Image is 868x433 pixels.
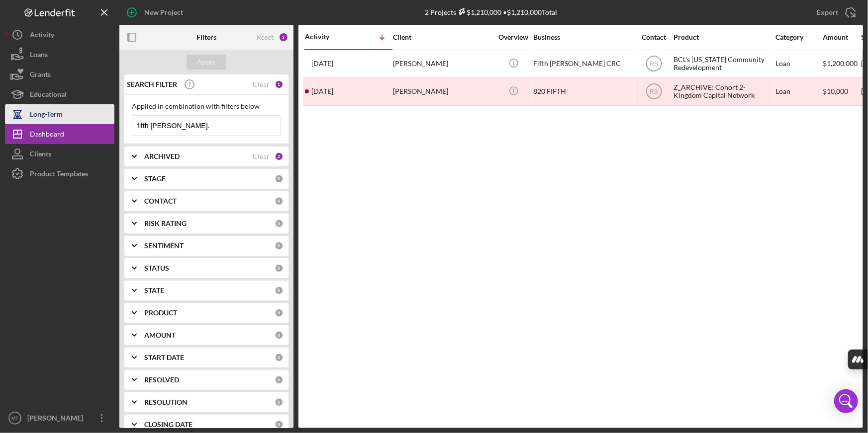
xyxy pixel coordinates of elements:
b: CONTACT [144,197,177,205]
div: 0 [275,375,284,384]
div: Grants [30,65,51,87]
b: PRODUCT [144,309,177,317]
b: RISK RATING [144,219,187,227]
div: Activity [30,25,54,47]
time: 2024-11-25 22:35 [311,60,333,68]
div: 0 [275,353,284,362]
b: SENTIMENT [144,242,184,250]
button: Clients [5,144,114,164]
b: RESOLUTION [144,398,188,406]
text: MT [11,416,18,421]
b: Filters [196,33,216,41]
b: SEARCH FILTER [127,80,177,88]
div: 1 [275,80,284,89]
div: 0 [275,286,284,295]
button: Grants [5,65,114,84]
div: Product [674,33,773,41]
time: 2023-06-29 16:23 [311,87,333,95]
div: Clear [253,80,270,88]
b: STATUS [144,264,169,272]
div: Clients [30,144,51,166]
button: Dashboard [5,124,114,144]
div: Open Intercom Messenger [834,389,858,413]
div: 0 [275,308,284,317]
div: 2 [275,152,284,161]
div: 0 [275,174,284,183]
div: Business [533,33,633,41]
div: 0 [275,219,284,228]
button: Long-Term [5,104,114,124]
div: Contact [635,33,673,41]
div: $10,000 [823,78,860,105]
b: CLOSING DATE [144,421,193,429]
div: New Project [144,2,183,22]
text: RS [650,61,658,68]
div: Reset [257,33,274,41]
div: 2 Projects • $1,210,000 Total [425,8,557,16]
text: RS [650,88,658,95]
button: Activity [5,25,114,45]
button: Export [807,2,863,22]
span: $1,200,000 [823,59,858,68]
div: Dashboard [30,124,64,146]
div: 0 [275,398,284,407]
div: Export [817,2,838,22]
div: Loan [775,78,822,105]
div: Loan [775,51,822,77]
button: Apply [187,55,226,70]
div: 0 [275,331,284,340]
b: START DATE [144,354,184,361]
div: 0 [275,420,284,429]
div: Category [775,33,822,41]
div: Applied in combination with filters below [132,102,281,110]
div: Loans [30,45,48,67]
b: STAGE [144,175,166,183]
button: MT[PERSON_NAME] [5,408,114,428]
b: AMOUNT [144,331,176,339]
button: New Project [119,2,193,22]
div: 0 [275,197,284,206]
div: Activity [305,33,349,41]
div: 820 FIFTH [533,78,633,105]
div: Long-Term [30,104,63,127]
div: Client [393,33,492,41]
div: [PERSON_NAME] [393,78,492,105]
b: ARCHIVED [144,152,180,160]
div: 3 [279,32,289,42]
div: Educational [30,84,67,107]
div: Amount [823,33,860,41]
div: $1,210,000 [456,8,501,16]
div: Fifth [PERSON_NAME] CRC [533,51,633,77]
div: Product Templates [30,164,88,186]
div: Apply [197,55,216,70]
div: Overview [495,33,532,41]
b: RESOLVED [144,376,179,384]
div: [PERSON_NAME] [25,408,90,431]
div: Clear [253,152,270,160]
div: 0 [275,241,284,250]
button: Product Templates [5,164,114,184]
div: BCL's [US_STATE] Community Redevelopment [674,51,773,77]
div: Z_ARCHIVE: Cohort 2- Kingdom Capital Network [674,78,773,105]
div: 0 [275,264,284,273]
b: STATE [144,287,164,294]
div: [PERSON_NAME] [393,51,492,77]
button: Educational [5,84,114,104]
button: Loans [5,45,114,65]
